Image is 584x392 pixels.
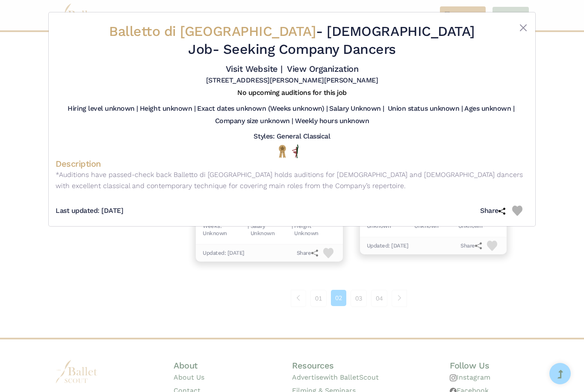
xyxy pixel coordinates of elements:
[295,117,369,126] h5: Weekly hours unknown
[56,158,528,169] h4: Description
[56,169,528,191] p: *Auditions have passed-check back Balletto di [GEOGRAPHIC_DATA] holds auditions for [DEMOGRAPHIC_...
[226,64,283,74] a: Visit Website |
[287,64,358,74] a: View Organization
[206,76,378,85] h5: [STREET_ADDRESS][PERSON_NAME][PERSON_NAME]
[277,144,288,158] img: National
[292,144,298,158] img: All
[237,88,347,97] h5: No upcoming auditions for this job
[464,104,514,113] h5: Ages unknown |
[518,23,528,33] button: Close
[480,206,512,215] h5: Share
[188,23,475,57] span: [DEMOGRAPHIC_DATA] Job
[215,117,293,126] h5: Company size unknown |
[329,104,384,113] h5: Salary Unknown |
[140,104,195,113] h5: Height unknown |
[197,104,327,113] h5: Exact dates unknown (Weeks unknown) |
[512,206,522,216] img: Heart
[56,206,123,215] h5: Last updated: [DATE]
[109,23,316,39] span: Balletto di [GEOGRAPHIC_DATA]
[254,132,330,141] h5: Styles: General Classical
[68,104,138,113] h5: Hiring level unknown |
[95,23,489,58] h2: - - Seeking Company Dancers
[388,104,463,113] h5: Union status unknown |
